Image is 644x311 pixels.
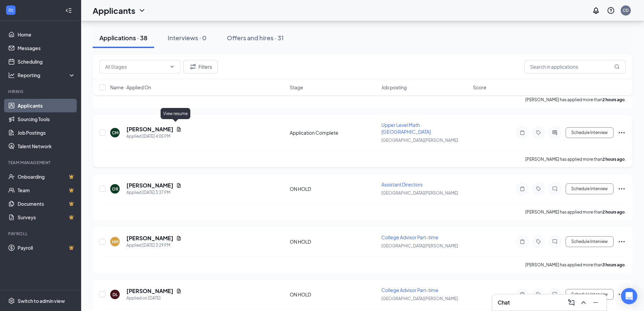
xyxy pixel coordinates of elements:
p: [PERSON_NAME] has applied more than . [525,209,626,215]
p: [PERSON_NAME] has applied more than . [525,262,626,268]
svg: ChevronUp [579,298,588,307]
button: Schedule Interview [566,289,614,300]
svg: Tag [534,186,543,192]
span: [GEOGRAPHIC_DATA][PERSON_NAME] [381,296,458,301]
span: Stage [290,84,303,91]
a: Scheduling [18,55,75,68]
svg: Filter [189,63,197,71]
p: [PERSON_NAME] has applied more than . [525,156,626,162]
a: Home [18,28,75,41]
div: HM [112,239,118,245]
div: Applications · 38 [99,34,147,42]
span: College Advisor Part-time [381,234,438,240]
span: [GEOGRAPHIC_DATA][PERSON_NAME] [381,243,458,248]
div: Interviews · 0 [168,34,207,42]
span: [GEOGRAPHIC_DATA][PERSON_NAME] [381,191,458,196]
div: Application Complete [290,129,377,136]
svg: Tag [534,239,543,244]
svg: Notifications [592,6,600,15]
span: College Advisor Part-time [381,287,438,293]
h3: Chat [498,299,510,306]
div: ON HOLD [290,291,377,298]
div: CM [112,130,118,136]
b: 2 hours ago [602,209,625,215]
svg: QuestionInfo [607,6,615,15]
h5: [PERSON_NAME] [126,287,173,295]
div: Open Intercom Messenger [621,288,637,304]
span: Upper Level Math [GEOGRAPHIC_DATA] [381,122,431,135]
svg: MagnifyingGlass [614,64,620,69]
svg: Collapse [65,7,72,14]
div: CD [623,7,629,13]
button: Schedule Interview [566,127,614,138]
svg: Settings [8,297,15,304]
div: Applied [DATE] 3:29 PM [126,242,182,249]
svg: Document [176,288,182,294]
a: Sourcing Tools [18,112,75,126]
svg: ChevronDown [138,6,146,15]
div: Hiring [8,89,74,94]
button: Filter Filters [183,60,218,73]
div: Switch to admin view [18,297,65,304]
span: Assistant Directors [381,181,423,187]
a: DocumentsCrown [18,197,75,210]
svg: ChatInactive [551,186,559,192]
button: Schedule Interview [566,183,614,194]
a: Messages [18,41,75,55]
svg: Ellipses [618,129,626,137]
div: View resume [161,108,190,119]
a: PayrollCrown [18,241,75,254]
svg: ChatInactive [551,292,559,297]
div: Applied [DATE] 4:05 PM [126,133,182,140]
span: [GEOGRAPHIC_DATA][PERSON_NAME] [381,138,458,143]
svg: Ellipses [618,238,626,246]
svg: Document [176,236,182,241]
svg: Tag [534,130,543,135]
svg: Note [518,292,526,297]
div: Team Management [8,160,74,165]
button: Schedule Interview [566,236,614,247]
div: DL [113,292,118,297]
h5: [PERSON_NAME] [126,126,173,133]
div: Applied on [DATE] [126,295,182,302]
a: Job Postings [18,126,75,139]
span: Job posting [381,84,407,91]
svg: Ellipses [618,185,626,193]
svg: ChatInactive [551,239,559,244]
h5: [PERSON_NAME] [126,182,173,189]
div: Reporting [18,72,76,79]
svg: ChevronDown [169,64,175,69]
span: Score [473,84,486,91]
b: 2 hours ago [602,157,625,162]
h5: [PERSON_NAME] [126,235,173,242]
svg: ActiveChat [551,130,559,135]
span: Name · Applied On [110,84,151,91]
svg: WorkstreamLogo [7,7,14,14]
input: Search in applications [524,60,626,73]
svg: Document [176,127,182,132]
svg: ComposeMessage [567,298,575,307]
svg: Document [176,183,182,188]
svg: Minimize [592,298,600,307]
div: Offers and hires · 31 [227,34,284,42]
input: All Stages [105,63,167,70]
a: Applicants [18,99,75,112]
h1: Applicants [93,5,135,16]
a: Talent Network [18,139,75,153]
div: ON HOLD [290,185,377,192]
svg: Note [518,186,526,192]
button: ComposeMessage [566,297,577,308]
button: ChevronUp [578,297,589,308]
b: 3 hours ago [602,262,625,267]
svg: Analysis [8,72,15,79]
a: TeamCrown [18,183,75,197]
a: SurveysCrown [18,210,75,224]
svg: Ellipses [618,290,626,298]
a: OnboardingCrown [18,170,75,183]
div: OR [112,186,118,192]
div: Applied [DATE] 3:37 PM [126,189,182,196]
div: Payroll [8,231,74,237]
button: Minimize [590,297,601,308]
div: ON HOLD [290,238,377,245]
svg: Note [518,130,526,135]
